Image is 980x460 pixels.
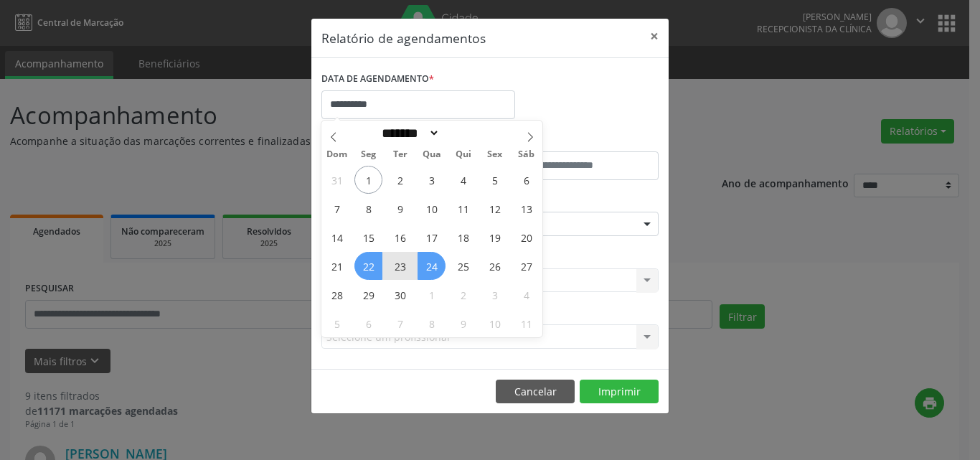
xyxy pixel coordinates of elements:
span: Setembro 21, 2025 [323,252,351,280]
span: Setembro 20, 2025 [512,223,540,251]
span: Outubro 6, 2025 [354,309,382,337]
span: Setembro 27, 2025 [512,252,540,280]
span: Setembro 12, 2025 [481,194,509,222]
span: Setembro 23, 2025 [386,252,414,280]
span: Outubro 7, 2025 [386,309,414,337]
span: Setembro 8, 2025 [354,194,382,222]
span: Qui [448,150,479,159]
span: Dom [321,150,353,159]
span: Setembro 3, 2025 [418,166,446,194]
span: Outubro 1, 2025 [418,281,446,309]
span: Setembro 14, 2025 [323,223,351,251]
span: Seg [353,150,385,159]
span: Setembro 30, 2025 [386,281,414,309]
button: Close [640,19,669,54]
span: Setembro 10, 2025 [418,194,446,222]
span: Setembro 5, 2025 [481,166,509,194]
span: Setembro 6, 2025 [512,166,540,194]
span: Setembro 13, 2025 [512,194,540,222]
select: Month [377,126,440,141]
span: Setembro 16, 2025 [386,223,414,251]
span: Ter [385,150,416,159]
span: Setembro 15, 2025 [354,223,382,251]
label: ATÉ [494,129,659,151]
input: Year [440,126,487,141]
span: Setembro 1, 2025 [354,166,382,194]
span: Outubro 10, 2025 [481,309,509,337]
label: DATA DE AGENDAMENTO [321,68,434,90]
span: Outubro 2, 2025 [449,281,477,309]
h5: Relatório de agendamentos [321,29,486,47]
span: Sáb [511,150,542,159]
span: Setembro 17, 2025 [418,223,446,251]
button: Imprimir [580,380,659,404]
span: Setembro 7, 2025 [323,194,351,222]
span: Agosto 31, 2025 [323,166,351,194]
span: Setembro 11, 2025 [449,194,477,222]
span: Setembro 28, 2025 [323,281,351,309]
span: Outubro 5, 2025 [323,309,351,337]
span: Setembro 25, 2025 [449,252,477,280]
span: Qua [416,150,448,159]
span: Outubro 11, 2025 [512,309,540,337]
span: Outubro 4, 2025 [512,281,540,309]
span: Outubro 9, 2025 [449,309,477,337]
span: Sex [479,150,511,159]
span: Setembro 29, 2025 [354,281,382,309]
span: Setembro 26, 2025 [481,252,509,280]
span: Setembro 2, 2025 [386,166,414,194]
span: Setembro 19, 2025 [481,223,509,251]
span: Setembro 9, 2025 [386,194,414,222]
span: Setembro 24, 2025 [418,252,446,280]
span: Outubro 8, 2025 [418,309,446,337]
span: Outubro 3, 2025 [481,281,509,309]
span: Setembro 18, 2025 [449,223,477,251]
span: Setembro 22, 2025 [354,252,382,280]
span: Setembro 4, 2025 [449,166,477,194]
button: Cancelar [496,380,575,404]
